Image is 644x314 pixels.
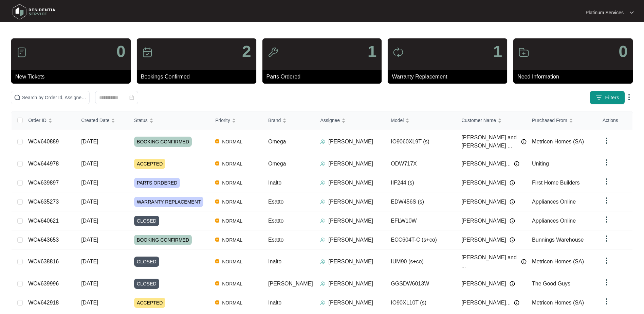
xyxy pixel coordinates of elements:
[134,159,165,169] span: ACCEPTED
[510,180,515,186] img: Info icon
[393,47,404,58] img: icon
[461,134,518,150] span: [PERSON_NAME] and [PERSON_NAME] ...
[81,117,109,124] span: Created Date
[268,139,286,144] span: Omega
[134,178,180,188] span: PARTS ORDERED
[320,139,326,144] img: Assigner Icon
[215,281,219,285] img: Vercel Logo
[320,180,326,186] img: Assigner Icon
[215,199,219,204] img: Vercel Logo
[605,94,619,101] span: Filters
[81,199,98,205] span: [DATE]
[518,47,529,58] img: icon
[134,298,165,308] span: ACCEPTED
[134,197,203,207] span: WARRANTY REPLACEMENT
[510,281,515,286] img: Info icon
[461,236,506,244] span: [PERSON_NAME]
[532,259,584,264] span: Metricon Homes (SA)
[28,300,59,306] a: WO#642918
[517,73,633,81] p: Need Information
[141,73,256,81] p: Bookings Confirmed
[116,43,126,60] p: 0
[328,236,373,244] p: [PERSON_NAME]
[134,257,159,267] span: CLOSED
[619,43,628,60] p: 0
[215,300,219,304] img: Vercel Logo
[510,199,515,205] img: Info icon
[385,249,456,274] td: IUM90 (s+co)
[15,73,131,81] p: New Tickets
[328,280,373,288] p: [PERSON_NAME]
[510,237,515,243] img: Info icon
[23,111,76,129] th: Order ID
[134,235,192,245] span: BOOKING CONFIRMED
[320,161,326,167] img: Assigner Icon
[603,297,611,306] img: dropdown arrow
[315,111,385,129] th: Assignee
[134,117,148,124] span: Status
[215,238,219,242] img: Vercel Logo
[28,199,59,205] a: WO#635273
[456,111,527,129] th: Customer Name
[532,117,567,124] span: Purchased From
[603,177,611,186] img: dropdown arrow
[219,138,245,146] span: NORMAL
[391,117,404,124] span: Model
[210,111,263,129] th: Priority
[320,300,326,306] img: Assigner Icon
[493,43,502,60] p: 1
[81,161,98,167] span: [DATE]
[81,237,98,243] span: [DATE]
[595,94,602,101] img: filter icon
[215,259,219,263] img: Vercel Logo
[268,161,286,167] span: Omega
[28,218,59,224] a: WO#640621
[510,218,515,224] img: Info icon
[603,158,611,167] img: dropdown arrow
[215,219,219,223] img: Vercel Logo
[81,139,98,144] span: [DATE]
[461,160,511,168] span: [PERSON_NAME]...
[527,111,597,129] th: Purchased From
[81,180,98,186] span: [DATE]
[215,161,219,165] img: Vercel Logo
[268,259,281,264] span: Inalto
[392,73,507,81] p: Warranty Replacement
[129,111,210,129] th: Status
[461,198,506,206] span: [PERSON_NAME]
[242,43,251,60] p: 2
[81,218,98,224] span: [DATE]
[219,236,245,244] span: NORMAL
[320,199,326,205] img: Assigner Icon
[219,299,245,307] span: NORMAL
[603,257,611,265] img: dropdown arrow
[268,237,283,243] span: Esatto
[521,259,527,264] img: Info icon
[76,111,129,129] th: Created Date
[603,137,611,145] img: dropdown arrow
[532,218,576,224] span: Appliances Online
[320,237,326,243] img: Assigner Icon
[219,179,245,187] span: NORMAL
[603,234,611,243] img: dropdown arrow
[385,154,456,173] td: ODW717X
[461,179,506,187] span: [PERSON_NAME]
[81,259,98,264] span: [DATE]
[514,300,519,306] img: Info icon
[597,111,632,129] th: Actions
[385,173,456,192] td: IIF244 (s)
[28,259,59,264] a: WO#638816
[320,218,326,224] img: Assigner Icon
[328,160,373,168] p: [PERSON_NAME]
[268,180,281,186] span: Inalto
[219,280,245,288] span: NORMAL
[266,73,382,81] p: Parts Ordered
[320,117,340,124] span: Assignee
[328,299,373,307] p: [PERSON_NAME]
[14,94,21,101] img: search-icon
[461,299,511,307] span: [PERSON_NAME]...
[219,198,245,206] span: NORMAL
[215,180,219,185] img: Vercel Logo
[630,11,634,14] img: dropdown arrow
[385,111,456,129] th: Model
